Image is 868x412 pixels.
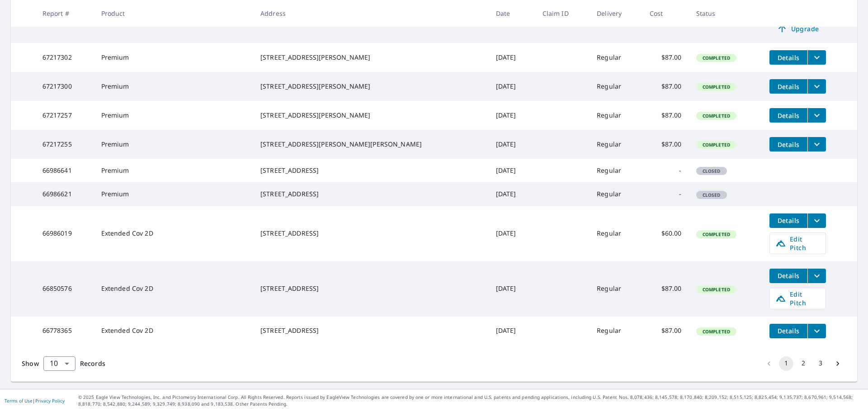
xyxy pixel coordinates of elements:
[260,284,481,293] div: [STREET_ADDRESS]
[775,290,820,307] span: Edit Pitch
[260,111,481,120] div: [STREET_ADDRESS][PERSON_NAME]
[760,356,846,371] nav: pagination navigation
[775,216,802,225] span: Details
[830,356,845,371] button: Go to next page
[590,261,642,317] td: Regular
[94,317,253,346] td: Extended Cov 2D
[94,182,253,206] td: Premium
[94,206,253,261] td: Extended Cov 2D
[775,111,802,120] span: Details
[697,231,736,237] span: Completed
[697,113,736,119] span: Completed
[260,229,481,238] div: [STREET_ADDRESS]
[590,182,642,206] td: Regular
[769,50,807,65] button: detailsBtn-67217302
[807,79,826,94] button: filesDropdownBtn-67217300
[35,182,94,206] td: 66986621
[489,317,535,346] td: [DATE]
[642,317,689,346] td: $87.00
[796,356,811,371] button: Go to page 2
[489,43,535,72] td: [DATE]
[642,182,689,206] td: -
[775,53,802,62] span: Details
[35,206,94,261] td: 66986019
[590,206,642,261] td: Regular
[697,328,736,335] span: Completed
[22,359,39,368] span: Show
[775,23,821,34] span: Upgrade
[807,137,826,152] button: filesDropdownBtn-67217255
[43,351,75,376] div: 10
[775,271,802,280] span: Details
[697,192,726,198] span: Closed
[260,189,481,199] div: [STREET_ADDRESS]
[779,356,793,371] button: page 1
[94,43,253,72] td: Premium
[807,50,826,65] button: filesDropdownBtn-67217302
[43,356,75,371] div: Show 10 records
[642,101,689,130] td: $87.00
[590,72,642,101] td: Regular
[489,130,535,159] td: [DATE]
[35,72,94,101] td: 67217300
[769,21,826,36] a: Upgrade
[35,317,94,346] td: 66778365
[697,286,736,293] span: Completed
[590,101,642,130] td: Regular
[775,235,820,252] span: Edit Pitch
[80,359,105,368] span: Records
[642,43,689,72] td: $87.00
[807,269,826,283] button: filesDropdownBtn-66850576
[35,398,65,404] a: Privacy Policy
[78,394,863,407] p: © 2025 Eagle View Technologies, Inc. and Pictometry International Corp. All Rights Reserved. Repo...
[94,261,253,317] td: Extended Cov 2D
[642,206,689,261] td: $60.00
[35,159,94,182] td: 66986641
[769,269,807,283] button: detailsBtn-66850576
[5,398,65,403] p: |
[775,140,802,149] span: Details
[94,101,253,130] td: Premium
[94,159,253,182] td: Premium
[489,206,535,261] td: [DATE]
[35,43,94,72] td: 67217302
[260,326,481,335] div: [STREET_ADDRESS]
[769,324,807,338] button: detailsBtn-66778365
[260,53,481,62] div: [STREET_ADDRESS][PERSON_NAME]
[642,130,689,159] td: $87.00
[775,82,802,91] span: Details
[769,288,826,309] a: Edit Pitch
[94,72,253,101] td: Premium
[642,261,689,317] td: $87.00
[94,130,253,159] td: Premium
[590,130,642,159] td: Regular
[697,55,736,61] span: Completed
[807,324,826,338] button: filesDropdownBtn-66778365
[769,108,807,123] button: detailsBtn-67217257
[35,130,94,159] td: 67217255
[260,140,481,149] div: [STREET_ADDRESS][PERSON_NAME][PERSON_NAME]
[590,43,642,72] td: Regular
[813,356,828,371] button: Go to page 3
[807,108,826,123] button: filesDropdownBtn-67217257
[769,137,807,152] button: detailsBtn-67217255
[489,261,535,317] td: [DATE]
[697,84,736,90] span: Completed
[35,261,94,317] td: 66850576
[489,182,535,206] td: [DATE]
[260,82,481,91] div: [STREET_ADDRESS][PERSON_NAME]
[489,159,535,182] td: [DATE]
[807,213,826,228] button: filesDropdownBtn-66986019
[769,213,807,228] button: detailsBtn-66986019
[260,166,481,175] div: [STREET_ADDRESS]
[489,101,535,130] td: [DATE]
[5,398,33,404] a: Terms of Use
[769,79,807,94] button: detailsBtn-67217300
[590,317,642,346] td: Regular
[489,72,535,101] td: [DATE]
[642,159,689,182] td: -
[697,168,726,174] span: Closed
[769,232,826,254] a: Edit Pitch
[775,327,802,335] span: Details
[35,101,94,130] td: 67217257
